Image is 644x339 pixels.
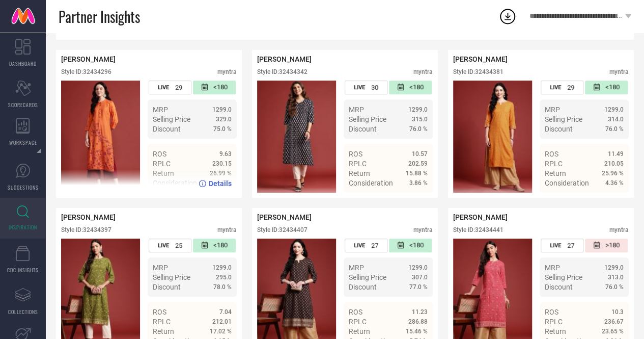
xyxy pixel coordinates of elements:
span: Discount [545,283,573,291]
span: 10.3 [611,308,624,316]
span: 11.49 [608,150,624,158]
span: LIVE [158,84,169,91]
span: 4.36 % [605,179,624,187]
span: 9.63 [219,150,232,158]
span: Consideration [349,179,393,187]
span: [PERSON_NAME] [61,55,116,63]
span: <180 [213,83,228,92]
span: 75.0 % [213,125,232,133]
div: Number of days since the style was first listed on the platform [193,81,236,94]
span: SUGGESTIONS [8,184,39,191]
span: 3.86 % [409,179,428,187]
span: 7.04 [219,308,232,316]
div: Number of days the style has been live on the platform [541,81,583,94]
span: 76.0 % [605,283,624,291]
span: 212.01 [212,318,232,325]
span: LIVE [354,242,365,249]
span: DASHBOARD [9,60,37,67]
span: MRP [545,106,560,114]
span: [PERSON_NAME] [257,213,312,221]
span: RPLC [349,160,367,168]
span: 15.46 % [406,328,428,335]
div: Style ID: 32434441 [453,226,503,233]
span: 295.0 [216,274,232,281]
div: myntra [609,68,629,75]
span: 23.65 % [602,328,624,335]
div: Style ID: 32434397 [61,226,111,233]
a: Details [395,197,428,205]
span: 25 [175,242,182,249]
span: 313.0 [608,274,624,281]
span: 1299.0 [408,264,428,271]
span: 1299.0 [604,264,624,271]
div: Style ID: 32434381 [453,68,503,75]
span: RPLC [545,318,563,326]
span: 11.23 [412,308,428,316]
img: Style preview image [61,81,140,193]
span: >180 [605,241,620,250]
span: Return [349,327,370,335]
span: ROS [153,150,166,158]
div: Style ID: 32434342 [257,68,307,75]
span: Partner Insights [59,6,140,27]
span: COLLECTIONS [8,308,38,316]
span: Return [153,327,174,335]
span: 30 [371,84,378,91]
span: Consideration [545,179,589,187]
span: Details [601,197,624,205]
span: [PERSON_NAME] [453,55,508,63]
div: Open download list [498,7,517,25]
span: 17.02 % [210,328,232,335]
span: LIVE [158,242,169,249]
span: Discount [545,125,573,133]
span: <180 [409,83,424,92]
span: 77.0 % [409,283,428,291]
span: MRP [349,264,364,272]
div: Style ID: 32434296 [61,68,111,75]
span: Selling Price [349,115,386,123]
div: Number of days the style has been live on the platform [345,81,387,94]
span: Discount [349,283,377,291]
span: Details [209,179,232,188]
div: Style ID: 32434407 [257,226,307,233]
span: 1299.0 [604,106,624,113]
span: MRP [153,106,168,114]
span: 202.59 [408,160,428,167]
span: ROS [349,150,362,158]
span: RPLC [349,318,367,326]
div: Number of days the style has been live on the platform [541,239,583,252]
span: 76.0 % [409,125,428,133]
span: Selling Price [545,273,582,281]
span: 1299.0 [408,106,428,113]
span: ROS [545,150,558,158]
div: myntra [609,226,629,233]
div: Click to view image [257,81,336,193]
span: 15.88 % [406,170,428,177]
span: 307.0 [412,274,428,281]
div: Number of days the style has been live on the platform [149,81,191,94]
span: 25.96 % [602,170,624,177]
div: Number of days since the style was first listed on the platform [585,239,628,252]
img: Style preview image [257,81,336,193]
div: Number of days since the style was first listed on the platform [389,239,432,252]
span: INSPIRATION [9,223,37,231]
div: myntra [413,226,433,233]
span: 329.0 [216,116,232,123]
span: Selling Price [153,273,190,281]
span: 27 [567,242,574,249]
span: 230.15 [212,160,232,167]
span: LIVE [354,84,365,91]
span: Return [349,169,370,177]
span: RPLC [153,160,171,168]
span: 315.0 [412,116,428,123]
span: [PERSON_NAME] [453,213,508,221]
span: ROS [153,308,166,316]
div: myntra [217,68,237,75]
span: Return [545,169,566,177]
span: 286.88 [408,318,428,325]
span: RPLC [545,160,563,168]
span: 1299.0 [212,106,232,113]
span: MRP [545,264,560,272]
span: Discount [153,125,181,133]
span: CDC INSIGHTS [7,266,39,274]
